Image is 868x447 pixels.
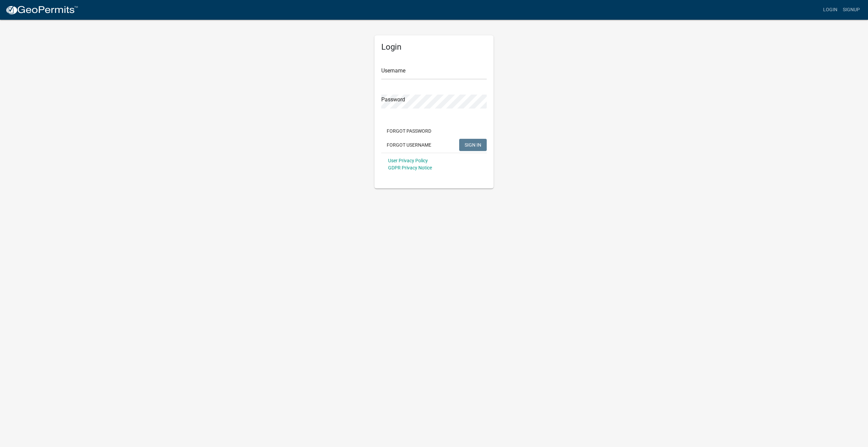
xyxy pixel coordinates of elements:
a: GDPR Privacy Notice [388,165,432,170]
h5: Login [381,42,487,52]
a: User Privacy Policy [388,158,428,163]
button: Forgot Username [381,139,437,151]
button: SIGN IN [459,139,487,151]
span: SIGN IN [465,142,481,147]
button: Forgot Password [381,125,437,137]
a: Signup [840,3,863,16]
a: Login [820,3,840,16]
